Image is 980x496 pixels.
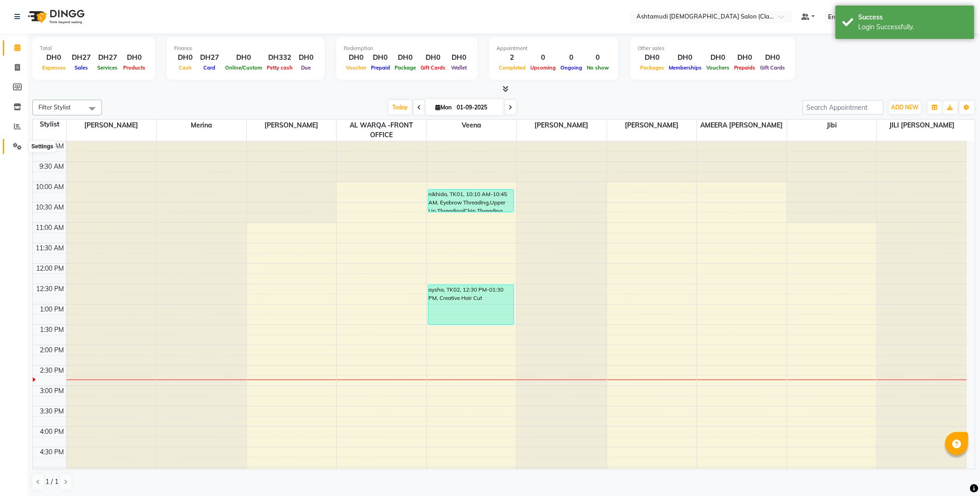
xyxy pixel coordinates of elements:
[428,190,514,212] div: nikhida, TK01, 10:10 AM-10:45 AM, Eyebrow Threading,Upper Lip Threading/Chin Threading
[558,64,584,71] span: Ongoing
[666,52,704,63] div: DH0
[428,285,514,324] div: aysha, TK02, 12:30 PM-01:30 PM, Creative Hair Cut
[787,120,877,131] span: Jibi
[704,52,732,63] div: DH0
[40,64,68,71] span: Expenses
[121,64,148,71] span: Products
[584,64,611,71] span: No show
[558,52,584,63] div: 0
[223,64,264,71] span: Online/Custom
[201,64,218,71] span: Card
[121,52,148,63] div: DH0
[448,52,470,63] div: DH0
[344,64,369,71] span: Voucher
[584,52,611,63] div: 0
[38,162,66,172] div: 9:30 AM
[45,477,58,487] span: 1 / 1
[889,101,921,114] button: ADD NEW
[38,305,66,314] div: 1:00 PM
[40,45,148,52] div: Total
[38,427,66,437] div: 4:00 PM
[666,64,704,71] span: Memberships
[528,64,558,71] span: Upcoming
[95,64,120,71] span: Services
[33,120,66,129] div: Stylist
[40,52,68,63] div: DH0
[196,52,223,63] div: DH27
[337,120,427,141] span: AL WARQA -FRONT OFFICE
[732,64,758,71] span: Prepaids
[859,13,967,22] div: Success
[638,52,666,63] div: DH0
[68,52,94,63] div: DH27
[24,4,87,30] img: logo
[392,64,418,71] span: Package
[517,120,607,131] span: [PERSON_NAME]
[877,120,967,131] span: JILI [PERSON_NAME]
[38,447,66,457] div: 4:30 PM
[418,64,448,71] span: Gift Cards
[389,100,412,114] span: Today
[697,120,787,131] span: AMEERA [PERSON_NAME]
[223,52,264,63] div: DH0
[496,64,528,71] span: Completed
[29,141,56,152] div: Settings
[35,284,66,294] div: 12:30 PM
[174,52,196,63] div: DH0
[34,182,66,192] div: 10:00 AM
[344,45,470,52] div: Redemption
[174,45,317,52] div: Finance
[607,120,697,131] span: [PERSON_NAME]
[176,64,194,71] span: Cash
[392,52,418,63] div: DH0
[264,52,295,63] div: DH332
[38,468,66,477] div: 5:00 PM
[732,52,758,63] div: DH0
[34,203,66,212] div: 10:30 AM
[299,64,314,71] span: Due
[803,100,884,114] input: Search Appointment
[94,52,121,63] div: DH27
[295,52,317,63] div: DH0
[247,120,337,131] span: [PERSON_NAME]
[528,52,558,63] div: 0
[157,120,246,131] span: Merina
[72,64,90,71] span: Sales
[433,104,454,111] span: Mon
[344,52,369,63] div: DH0
[758,52,788,63] div: DH0
[859,22,967,32] div: Login Successfully.
[892,104,919,111] span: ADD NEW
[758,64,788,71] span: Gift Cards
[454,101,500,114] input: 2025-09-01
[369,52,392,63] div: DH0
[496,52,528,63] div: 2
[704,64,732,71] span: Vouchers
[34,243,66,253] div: 11:30 AM
[418,52,448,63] div: DH0
[38,407,66,416] div: 3:30 PM
[369,64,392,71] span: Prepaid
[427,120,517,131] span: Veena
[638,64,666,71] span: Packages
[638,45,788,52] div: Other sales
[38,103,71,111] span: Filter Stylist
[264,64,295,71] span: Petty cash
[38,325,66,335] div: 1:30 PM
[449,64,469,71] span: Wallet
[34,223,66,233] div: 11:00 AM
[35,264,66,273] div: 12:00 PM
[67,120,157,131] span: [PERSON_NAME]
[496,45,611,52] div: Appointment
[38,386,66,396] div: 3:00 PM
[38,345,66,355] div: 2:00 PM
[38,366,66,375] div: 2:30 PM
